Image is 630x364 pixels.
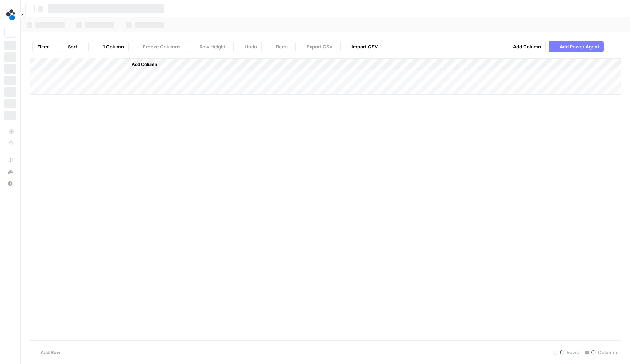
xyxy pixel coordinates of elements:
span: Undo [245,43,257,50]
div: What's new? [5,166,16,177]
img: spot.ai Logo [4,8,17,21]
button: Export CSV [295,41,337,52]
span: 1 Column [103,43,124,50]
button: Redo [265,41,292,52]
a: AirOps Academy [4,154,16,166]
button: Help + Support [4,178,16,189]
span: Import CSV [351,43,378,50]
span: Add Column [513,43,541,50]
button: Import CSV [340,41,382,52]
span: Sort [68,43,77,50]
button: Add Row [30,347,65,358]
div: Columns [582,347,621,358]
button: 1 Column [92,41,129,52]
span: Filter [37,43,49,50]
button: Undo [233,41,262,52]
span: Freeze Columns [143,43,180,50]
span: Add Power Agent [560,43,599,50]
button: Filter [32,41,60,52]
button: Workspace: spot.ai [4,6,16,24]
span: Export CSV [307,43,332,50]
button: What's new? [4,166,16,178]
button: Add Column [122,60,160,69]
button: Freeze Columns [132,41,185,52]
span: Redo [276,43,288,50]
span: Row Height [199,43,226,50]
button: Sort [63,41,89,52]
button: Add Power Agent [549,41,604,52]
div: Rows [551,347,582,358]
button: Row Height [188,41,230,52]
span: Add Column [132,61,157,68]
button: Add Column [502,41,546,52]
span: Add Row [40,349,61,356]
